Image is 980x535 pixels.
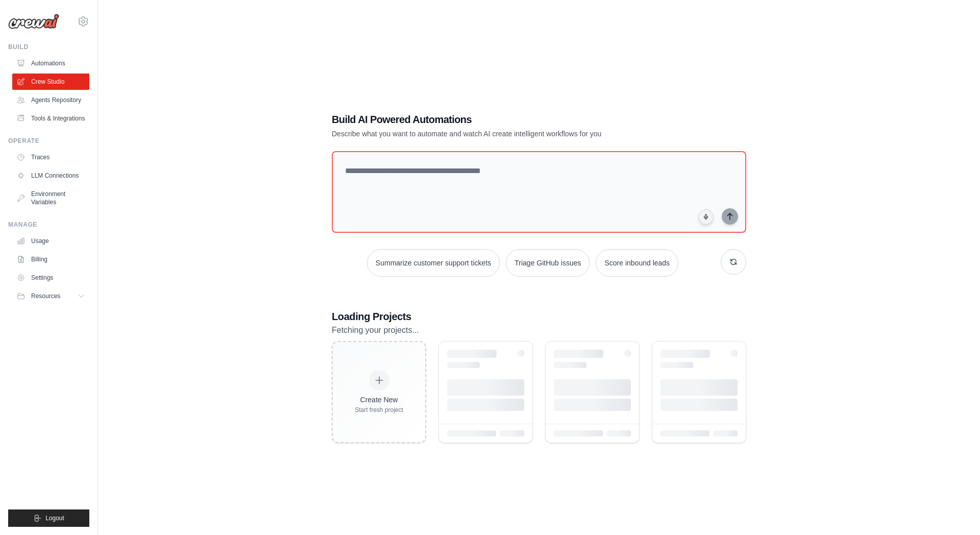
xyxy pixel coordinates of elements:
[12,55,89,71] a: Automations
[12,167,89,184] a: LLM Connections
[12,186,89,210] a: Environment Variables
[698,209,714,225] button: Click to speak your automation idea
[355,406,403,414] div: Start fresh project
[506,249,590,277] button: Triage GitHub issues
[12,149,89,165] a: Traces
[8,43,89,51] div: Build
[332,112,675,127] h1: Build AI Powered Automations
[355,395,403,405] div: Create New
[45,514,64,522] span: Logout
[332,129,675,139] p: Describe what you want to automate and watch AI create intelligent workflows for you
[8,509,89,527] button: Logout
[12,233,89,249] a: Usage
[332,309,746,324] h3: Loading Projects
[8,14,59,29] img: Logo
[721,249,746,275] button: Get new suggestions
[8,221,89,229] div: Manage
[31,292,60,300] span: Resources
[12,74,89,90] a: Crew Studio
[367,249,500,277] button: Summarize customer support tickets
[8,137,89,145] div: Operate
[332,324,746,337] p: Fetching your projects...
[12,270,89,286] a: Settings
[12,92,89,108] a: Agents Repository
[12,288,89,304] button: Resources
[12,110,89,127] a: Tools & Integrations
[12,251,89,267] a: Billing
[596,249,678,277] button: Score inbound leads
